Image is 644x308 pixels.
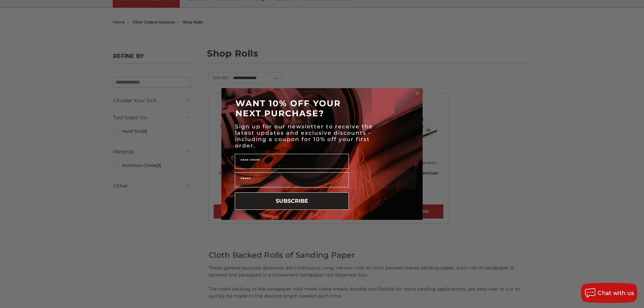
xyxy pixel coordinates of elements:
button: Chat with us [581,283,637,303]
span: Sign up for our newsletter to receive the latest updates and exclusive discounts - including a co... [235,123,373,149]
button: Close dialog [414,90,421,97]
input: Email [235,172,349,187]
span: Chat with us [598,290,634,296]
button: SUBSCRIBE [235,192,349,210]
span: WANT 10% OFF YOUR NEXT PURCHASE? [235,98,341,118]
